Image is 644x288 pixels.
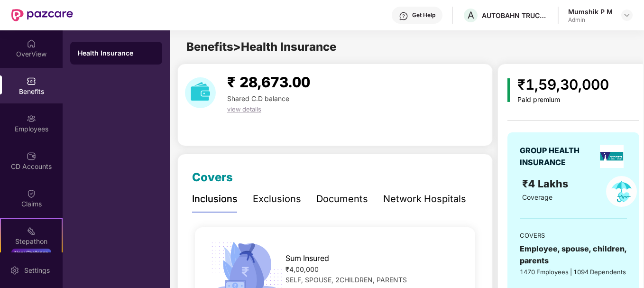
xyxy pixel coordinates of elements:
span: ₹4 Lakhs [522,177,571,190]
div: Settings [21,266,53,275]
img: download [185,77,216,108]
span: ₹ 28,673.00 [227,74,310,91]
div: Documents [316,192,368,206]
img: svg+xml;base64,PHN2ZyB4bWxucz0iaHR0cDovL3d3dy53My5vcmcvMjAwMC9zdmciIHdpZHRoPSIyMSIgaGVpZ2h0PSIyMC... [27,226,36,236]
div: Stepathon [1,237,62,246]
div: ₹1,59,30,000 [517,74,609,96]
img: svg+xml;base64,PHN2ZyBpZD0iRHJvcGRvd24tMzJ4MzIiIHhtbG5zPSJodHRwOi8vd3d3LnczLm9yZy8yMDAwL3N2ZyIgd2... [623,11,631,19]
div: COVERS [520,231,627,240]
img: svg+xml;base64,PHN2ZyBpZD0iQmVuZWZpdHMiIHhtbG5zPSJodHRwOi8vd3d3LnczLm9yZy8yMDAwL3N2ZyIgd2lkdGg9Ij... [27,76,36,86]
img: svg+xml;base64,PHN2ZyBpZD0iQ0RfQWNjb3VudHMiIGRhdGEtbmFtZT0iQ0QgQWNjb3VudHMiIHhtbG5zPSJodHRwOi8vd3... [27,151,36,161]
img: insurerLogo [600,145,624,168]
div: Inclusions [192,192,238,206]
img: svg+xml;base64,PHN2ZyBpZD0iU2V0dGluZy0yMHgyMCIgeG1sbnM9Imh0dHA6Ly93d3cudzMub3JnLzIwMDAvc3ZnIiB3aW... [10,266,19,275]
span: Benefits > Health Insurance [186,40,336,54]
img: svg+xml;base64,PHN2ZyBpZD0iSGVscC0zMngzMiIgeG1sbnM9Imh0dHA6Ly93d3cudzMub3JnLzIwMDAvc3ZnIiB3aWR0aD... [399,11,408,21]
img: New Pazcare Logo [11,9,73,21]
img: svg+xml;base64,PHN2ZyBpZD0iQ2xhaW0iIHhtbG5zPSJodHRwOi8vd3d3LnczLm9yZy8yMDAwL3N2ZyIgd2lkdGg9IjIwIi... [27,189,36,198]
img: icon [507,78,510,102]
div: New Challenge [11,249,51,256]
div: Paid premium [517,96,609,104]
span: view details [227,105,261,113]
div: Get Help [412,11,435,19]
div: Exclusions [253,192,301,206]
img: policyIcon [606,176,637,207]
div: Health Insurance [78,48,155,58]
span: Shared C.D balance [227,94,289,102]
div: ₹4,00,000 [285,264,462,275]
div: Employee, spouse, children, parents [520,243,627,267]
span: A [468,9,474,21]
span: SELF, SPOUSE, 2CHILDREN, PARENTS [285,276,407,284]
div: Mumshik P M [568,7,613,16]
div: AUTOBAHN TRUCKING [482,11,548,20]
div: GROUP HEALTH INSURANCE [520,145,597,168]
img: svg+xml;base64,PHN2ZyBpZD0iSG9tZSIgeG1sbnM9Imh0dHA6Ly93d3cudzMub3JnLzIwMDAvc3ZnIiB3aWR0aD0iMjAiIG... [27,39,36,48]
span: Sum Insured [285,252,329,264]
span: Covers [192,170,233,184]
span: Coverage [522,193,552,201]
img: svg+xml;base64,PHN2ZyBpZD0iRW1wbG95ZWVzIiB4bWxucz0iaHR0cDovL3d3dy53My5vcmcvMjAwMC9zdmciIHdpZHRoPS... [27,114,36,123]
div: Admin [568,16,613,24]
div: 1470 Employees | 1094 Dependents [520,267,627,277]
div: Network Hospitals [383,192,466,206]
